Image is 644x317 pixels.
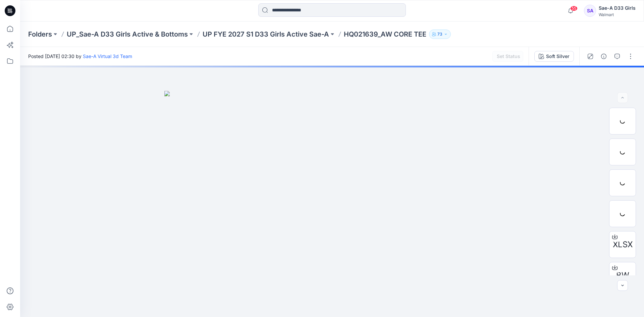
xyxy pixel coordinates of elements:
[584,5,596,17] div: SA
[534,51,574,62] button: Soft Silver
[599,4,636,12] div: Sae-A D33 Girls
[83,53,132,59] a: Sae-A Virtual 3d Team
[616,269,629,281] span: BW
[570,6,578,11] span: 55
[429,30,451,39] button: 73
[344,30,426,39] p: HQ021639_AW CORE TEE
[613,239,633,251] span: XLSX
[437,31,442,38] p: 73
[28,53,132,60] span: Posted [DATE] 02:30 by
[546,53,570,60] div: Soft Silver
[67,30,188,39] a: UP_Sae-A D33 Girls Active & Bottoms
[28,30,52,39] a: Folders
[599,12,636,17] div: Walmart
[598,51,609,62] button: Details
[203,30,329,39] a: UP FYE 2027 S1 D33 Girls Active Sae-A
